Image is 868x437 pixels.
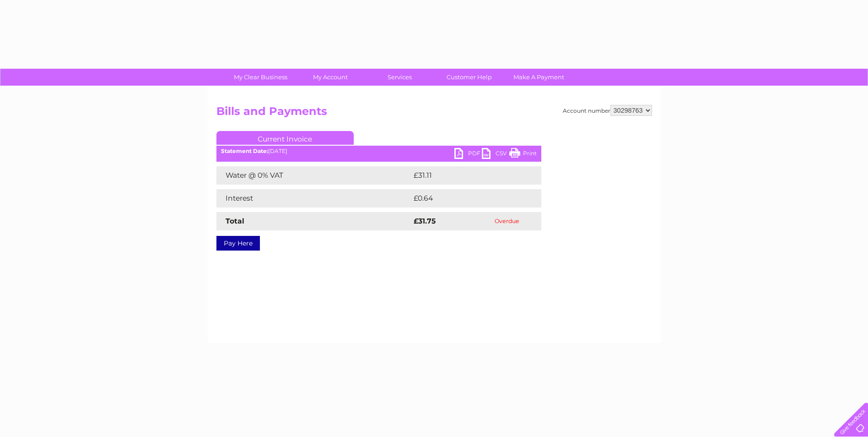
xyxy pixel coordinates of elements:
td: Interest [216,189,411,208]
strong: £31.75 [414,217,436,225]
td: Water @ 0% VAT [216,166,411,185]
a: My Clear Business [223,69,298,86]
a: Current Invoice [216,131,354,145]
a: CSV [482,148,509,161]
a: PDF [454,148,482,161]
div: Account number [563,105,652,116]
a: Customer Help [431,69,507,86]
a: Pay Here [216,236,260,251]
h2: Bills and Payments [216,105,652,122]
div: [DATE] [216,148,541,154]
a: My Account [292,69,368,86]
a: Services [362,69,437,86]
a: Print [509,148,537,161]
td: Overdue [473,212,541,230]
a: Make A Payment [501,69,577,86]
b: Statement Date: [221,147,268,154]
strong: Total [226,217,244,225]
td: £31.11 [411,166,520,185]
td: £0.64 [411,189,520,208]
